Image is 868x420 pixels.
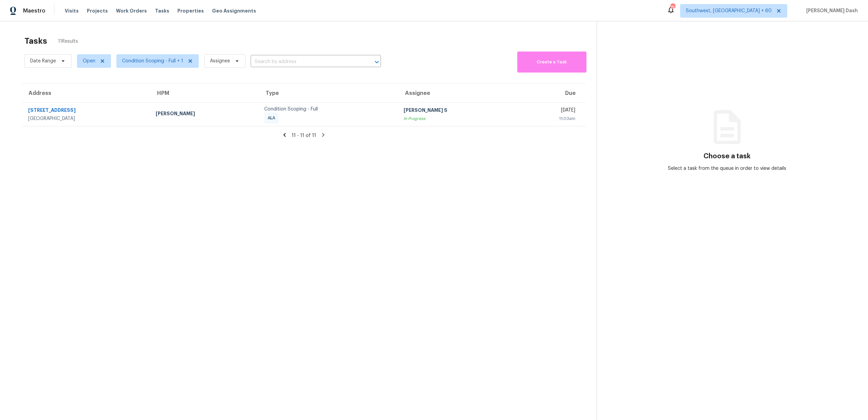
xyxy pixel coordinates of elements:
[251,57,362,67] input: Search by address
[264,106,393,113] div: Condition Scoping - Full
[398,84,516,103] th: Assignee
[521,58,583,66] span: Create a Task
[804,7,858,14] span: [PERSON_NAME] Dash
[156,110,253,119] div: [PERSON_NAME]
[122,58,183,64] span: Condition Scoping - Full + 1
[155,8,169,13] span: Tasks
[522,115,576,122] div: 11:03am
[662,165,792,172] div: Select a task from the queue in order to view details
[522,107,576,115] div: [DATE]
[150,84,259,103] th: HPM
[210,58,230,64] span: Assignee
[516,84,586,103] th: Due
[268,115,278,121] span: ALA
[87,7,108,14] span: Projects
[23,7,45,14] span: Maestro
[83,58,95,64] span: Open
[212,7,256,14] span: Geo Assignments
[686,7,772,14] span: Southwest, [GEOGRAPHIC_DATA] + 60
[116,7,147,14] span: Work Orders
[404,115,511,122] div: In Progress
[517,52,587,73] button: Create a Task
[703,153,751,160] h3: Choose a task
[670,4,675,11] div: 751
[404,107,511,115] div: [PERSON_NAME] S
[58,38,78,45] span: 11 Results
[372,57,382,67] button: Open
[24,38,47,44] h2: Tasks
[28,115,145,122] div: [GEOGRAPHIC_DATA]
[28,107,145,115] div: [STREET_ADDRESS]
[259,84,398,103] th: Type
[292,133,316,138] span: 11 - 11 of 11
[177,7,204,14] span: Properties
[22,84,150,103] th: Address
[30,58,56,64] span: Date Range
[65,7,79,14] span: Visits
